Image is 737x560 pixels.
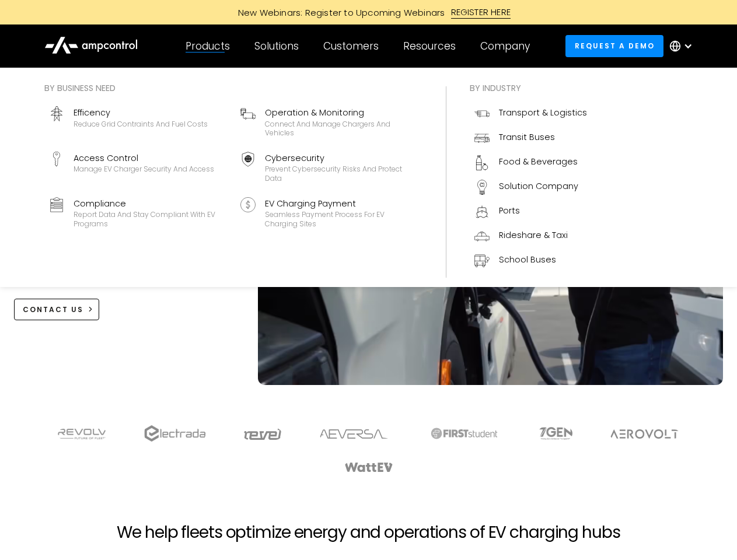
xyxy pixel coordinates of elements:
[106,6,631,19] a: New Webinars: Register to Upcoming WebinarsREGISTER HERE
[265,197,418,210] div: EV Charging Payment
[254,40,299,52] div: Solutions
[470,199,592,224] a: Ports
[344,463,393,472] img: WattEV logo
[186,40,230,52] div: Products
[480,40,530,52] div: Company
[74,210,226,228] div: Report data and stay compliant with EV programs
[499,253,556,266] div: School Buses
[499,204,520,217] div: Ports
[499,180,578,192] div: Solution Company
[499,106,587,119] div: Transport & Logistics
[265,164,418,183] div: Prevent cybersecurity risks and protect data
[265,152,418,164] div: Cybersecurity
[403,40,456,52] div: Resources
[74,106,208,119] div: Efficency
[23,304,83,315] div: CONTACT US
[226,6,451,19] div: New Webinars: Register to Upcoming Webinars
[499,131,555,143] div: Transit Buses
[470,249,592,273] a: School Buses
[74,164,214,174] div: Manage EV charger security and access
[265,120,418,138] div: Connect and manage chargers and vehicles
[117,523,620,542] h2: We help fleets optimize energy and operations of EV charging hubs
[565,35,663,57] a: Request a demo
[14,299,100,320] a: CONTACT US
[44,192,231,233] a: ComplianceReport data and stay compliant with EV programs
[470,224,592,249] a: Rideshare & Taxi
[323,40,379,52] div: Customers
[44,82,422,94] div: By business need
[44,101,231,142] a: EfficencyReduce grid contraints and fuel costs
[610,429,679,439] img: Aerovolt Logo
[74,152,214,164] div: Access Control
[470,175,592,199] a: Solution Company
[265,106,418,119] div: Operation & Monitoring
[470,82,592,94] div: By industry
[451,6,511,19] div: REGISTER HERE
[74,120,208,129] div: Reduce grid contraints and fuel costs
[74,197,226,210] div: Compliance
[236,147,422,188] a: CybersecurityPrevent cybersecurity risks and protect data
[236,192,422,233] a: EV Charging PaymentSeamless Payment Process for EV Charging Sites
[470,126,592,150] a: Transit Buses
[236,101,422,142] a: Operation & MonitoringConnect and manage chargers and vehicles
[265,210,418,228] div: Seamless Payment Process for EV Charging Sites
[470,101,592,126] a: Transport & Logistics
[44,147,231,188] a: Access ControlManage EV charger security and access
[144,425,205,442] img: electrada logo
[470,150,592,175] a: Food & Beverages
[499,229,568,242] div: Rideshare & Taxi
[499,155,578,168] div: Food & Beverages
